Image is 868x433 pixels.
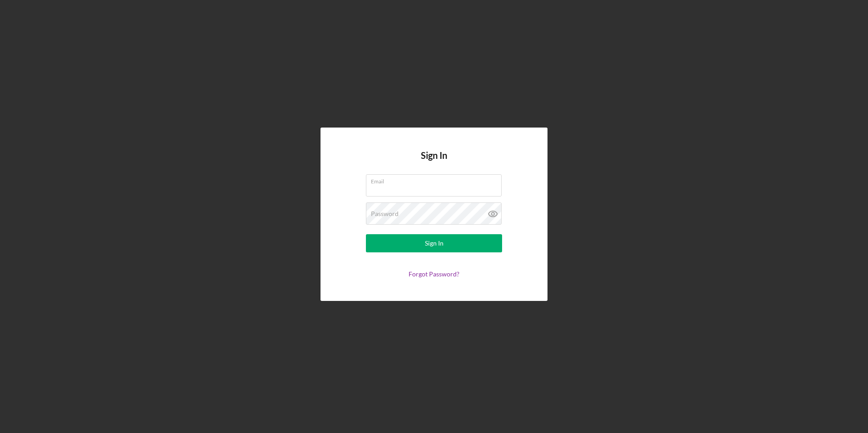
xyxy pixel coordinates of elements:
[371,210,399,217] label: Password
[421,150,447,174] h4: Sign In
[366,234,502,252] button: Sign In
[371,175,502,185] label: Email
[425,234,444,252] div: Sign In
[409,270,459,278] a: Forgot Password?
